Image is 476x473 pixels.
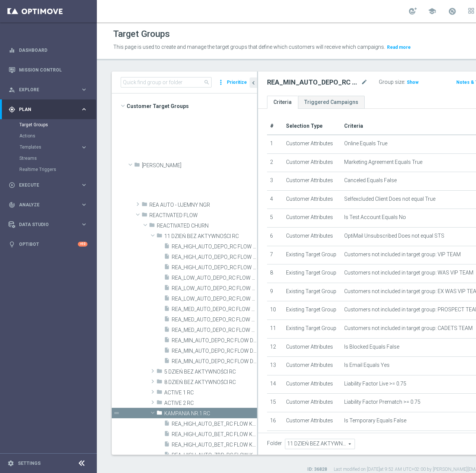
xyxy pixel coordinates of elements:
td: Customer Attributes [283,190,342,209]
td: 14 [267,375,283,394]
th: # [267,118,283,135]
i: folder [156,368,162,377]
input: Quick find group or folder [121,77,212,88]
span: Selfexcluded Client Does not equal True [344,196,435,202]
td: Customer Attributes [283,227,342,246]
button: Mission Control [8,67,88,73]
button: lightbulb Optibot +10 [8,241,88,247]
td: 5 [267,209,283,228]
div: Explore [9,86,80,93]
span: REA_HIGH_AUTO_BET_RC FLOW KAMPANIA NR 1 50%-300 PLN - reminder_DAILY [172,421,257,427]
i: insert_drive_file [164,264,170,272]
span: Show [407,80,419,85]
a: Realtime Triggers [19,166,77,172]
div: Analyze [9,201,80,208]
td: Customer Attributes [283,338,342,357]
td: 6 [267,227,283,246]
div: +10 [78,242,88,247]
span: Customers not included in target group: CADETS TEAM [344,325,473,331]
i: insert_drive_file [164,420,170,429]
i: folder [134,162,140,170]
button: Read more [386,43,412,51]
td: Customer Attributes [283,153,342,172]
td: Existing Target Group [283,283,342,301]
i: gps_fixed [9,106,15,113]
i: chevron_left [250,79,257,86]
span: REA_HIGH_AUTO_DEPO_RC FLOW DAY 11 BA 100%-300 PLN_DAILY [172,264,257,271]
span: Liability Factor Live >= 0.75 [344,381,406,387]
span: Execute [19,183,80,187]
i: insert_drive_file [164,305,170,314]
span: This page is used to create and manage the target groups that define which customers will receive... [113,44,385,50]
a: Mission Control [19,60,88,80]
td: 11 [267,320,283,338]
td: Existing Target Group [283,246,342,264]
span: 8 DZIE&#x143; BEZ AKTYWNO&#x15A;CI RC [164,379,257,385]
button: gps_fixed Plan keyboard_arrow_right [8,107,88,112]
td: Existing Target Group [283,301,342,320]
span: REA_MED_AUTO_DEPO_RC FLOW DAY 11 BA 100%-200 PLN_DAILY [172,327,257,333]
h1: Target Groups [113,29,170,39]
td: 1 [267,135,283,153]
span: Customer Target Groups [127,101,257,111]
button: Data Studio keyboard_arrow_right [8,222,88,228]
label: ID: 36828 [307,466,327,473]
i: folder [156,410,162,418]
i: folder [149,222,155,231]
span: Is Test Account Equals No [344,214,406,220]
div: Templates [19,142,96,153]
i: person_search [9,86,15,93]
td: Customer Attributes [283,412,342,431]
a: Criteria [267,96,298,109]
td: 8 [267,264,283,283]
td: 13 [267,357,283,375]
i: keyboard_arrow_right [80,221,88,228]
i: keyboard_arrow_right [80,144,88,151]
span: Data Studio [19,222,80,227]
td: 15 [267,394,283,412]
span: Templates [20,145,73,149]
i: insert_drive_file [164,337,170,345]
button: play_circle_outline Execute keyboard_arrow_right [8,182,88,188]
td: 10 [267,301,283,320]
div: Target Groups [19,119,96,130]
span: Antoni L. [142,162,257,169]
i: folder [156,389,162,397]
h2: REA_MIN_AUTO_DEPO_RC FLOW DAY 11 BA 100%-50 PLN_DAILY [267,78,359,87]
i: track_changes [9,201,15,208]
span: REA_LOW_AUTO_DEPO_RC FLOW DAY 11 BA 100%-100 PLN_DAILY [172,296,257,302]
span: Is Blocked Equals False [344,344,399,350]
span: REA_MIN_AUTO_DEPO_RC FLOW DAY 11 BA 100%-50 PLN MAIL_DAILY [172,348,257,354]
span: KAMPANIA NR.1 RC [164,410,257,417]
span: Analyze [19,203,80,207]
td: 17 [267,431,283,449]
i: insert_drive_file [164,274,170,283]
a: Optibot [19,234,78,254]
span: REA_MED_AUTO_DEPO_RC FLOW DAY 11 BA 100%-200 PLN MAIL_DAILY [172,317,257,323]
span: REA_MIN_AUTO_DEPO_RC FLOW DAY 11 BA 100%-50 PLN_DAILY [172,358,257,365]
td: Existing Target Group [283,320,342,338]
span: Plan [19,107,80,112]
td: 9 [267,283,283,301]
div: track_changes Analyze keyboard_arrow_right [8,202,88,208]
div: Actions [19,130,96,142]
span: REA_HIGH_AUTO_DEPO_RC FLOW DAY 11 BA 100%-300 PLN MAIL_DAILY [172,254,257,260]
span: REA_HIGH_AUTO_BET_RC FLOW KAMPANIA NR 1 50%-300 PLN MAIL_DAILY [172,431,257,438]
i: keyboard_arrow_right [80,106,88,113]
a: Actions [19,133,77,139]
span: Liability Factor Prematch >= 0.75 [344,399,421,405]
td: 7 [267,246,283,264]
span: Is Email Equals Yes [344,362,390,368]
button: person_search Explore keyboard_arrow_right [8,87,88,93]
td: Customer Attributes [283,394,342,412]
td: Customer Attributes [283,209,342,228]
i: insert_drive_file [164,316,170,324]
span: Explore [19,88,80,92]
td: Existing Target Group [283,264,342,283]
i: more_vert [217,77,225,88]
span: school [428,7,436,15]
